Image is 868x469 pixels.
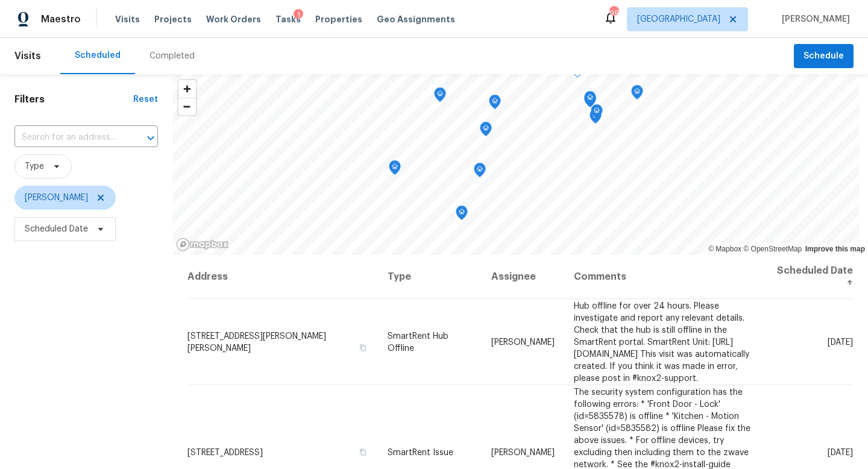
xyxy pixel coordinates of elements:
[584,91,596,110] div: Map marker
[154,13,192,25] span: Projects
[631,85,643,104] div: Map marker
[178,98,196,115] span: Zoom out
[275,15,301,24] span: Tasks
[357,342,368,353] button: Copy Address
[25,192,88,204] span: [PERSON_NAME]
[491,448,555,456] span: [PERSON_NAME]
[178,98,196,115] button: Zoom out
[14,93,133,105] h1: Filters
[482,255,564,299] th: Assignee
[149,50,195,62] div: Completed
[206,13,261,25] span: Work Orders
[609,7,618,19] div: 99
[456,206,468,224] div: Map marker
[743,245,802,253] a: OpenStreetMap
[637,13,720,25] span: [GEOGRAPHIC_DATA]
[294,9,303,21] div: 1
[315,13,362,25] span: Properties
[474,163,486,181] div: Map marker
[176,238,229,251] a: Mapbox homepage
[378,255,482,299] th: Type
[491,338,555,346] span: [PERSON_NAME]
[805,245,865,253] a: Improve this map
[14,43,41,69] span: Visits
[357,446,368,457] button: Copy Address
[187,448,263,456] span: [STREET_ADDRESS]
[172,74,860,255] canvas: Map
[75,49,121,61] div: Scheduled
[142,130,159,146] button: Open
[377,13,455,25] span: Geo Assignments
[804,49,844,64] span: Schedule
[41,13,81,25] span: Maestro
[187,255,378,299] th: Address
[708,245,741,253] a: Mapbox
[574,301,749,382] span: Hub offline for over 24 hours. Please investigate and report any relevant details. Check that the...
[434,87,446,106] div: Map marker
[777,13,850,25] span: [PERSON_NAME]
[388,332,448,352] span: SmartRent Hub Offline
[133,93,158,105] div: Reset
[828,338,853,346] span: [DATE]
[489,95,501,113] div: Map marker
[178,80,196,98] button: Zoom in
[389,160,401,179] div: Map marker
[14,128,124,147] input: Search for an address...
[828,448,853,456] span: [DATE]
[794,44,854,69] button: Schedule
[388,448,453,456] span: SmartRent Issue
[115,13,140,25] span: Visits
[764,255,854,299] th: Scheduled Date ↑
[564,255,764,299] th: Comments
[187,332,326,352] span: [STREET_ADDRESS][PERSON_NAME][PERSON_NAME]
[590,109,602,128] div: Map marker
[591,104,603,123] div: Map marker
[25,160,44,172] span: Type
[480,122,492,140] div: Map marker
[25,223,88,235] span: Scheduled Date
